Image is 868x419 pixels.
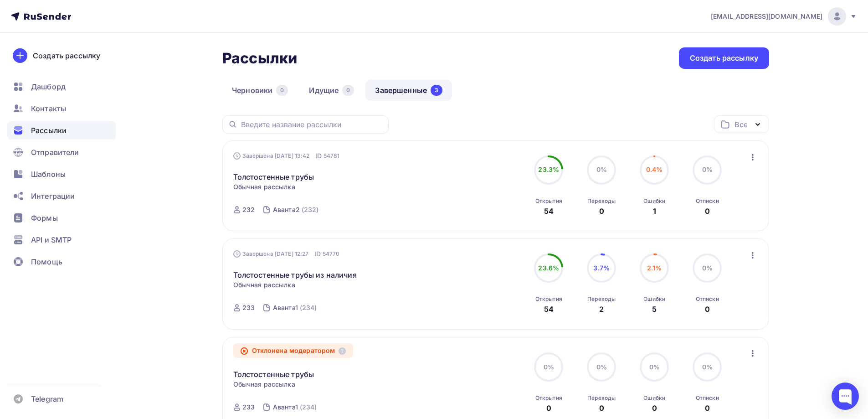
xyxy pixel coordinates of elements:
a: Шаблоны [7,165,116,183]
a: Контакты [7,99,116,118]
span: Обычная рассылка [233,182,295,191]
div: 54 [544,206,554,217]
div: 2 [599,304,604,315]
div: (234) [300,303,317,312]
div: 0 [705,206,710,217]
div: Отклонена модератором [233,343,354,358]
div: Открытия [535,295,562,303]
span: Дашборд [31,81,66,92]
span: Шаблоны [31,169,66,180]
span: [EMAIL_ADDRESS][DOMAIN_NAME] [711,12,822,21]
div: 5 [652,304,657,315]
span: 23.3% [538,166,559,173]
div: Аванта2 [273,205,300,214]
div: 1 [653,206,656,217]
div: Отписки [696,295,719,303]
span: Telegram [31,393,63,404]
span: ID [314,249,321,259]
div: Ошибки [643,394,665,402]
div: 3 [431,85,442,96]
span: 0% [596,363,607,371]
div: Создать рассылку [690,53,758,63]
div: 0 [546,403,551,414]
a: [EMAIL_ADDRESS][DOMAIN_NAME] [711,7,857,26]
div: Открытия [535,197,562,205]
span: Формы [31,212,58,223]
div: Ошибки [643,295,665,303]
div: 233 [242,303,255,312]
span: API и SMTP [31,234,72,245]
span: 54781 [324,151,340,160]
div: 0 [705,403,710,414]
a: Аванта2 (232) [272,202,320,217]
div: Завершена [DATE] 13:42 [233,151,340,160]
div: Открытия [535,394,562,402]
div: Все [734,119,747,130]
span: 3.7% [593,264,610,272]
div: Отписки [696,197,719,205]
a: Формы [7,209,116,227]
div: (234) [300,403,317,412]
span: 0% [544,363,554,371]
div: Отписки [696,394,719,402]
a: Рассылки [7,121,116,140]
span: Рассылки [31,125,67,136]
div: 0 [599,403,604,414]
div: 54 [544,304,554,315]
div: Аванта1 [273,403,298,412]
span: 0% [702,166,713,173]
span: 0% [702,363,713,371]
div: 0 [342,85,354,96]
span: Контакты [31,103,66,114]
span: Обычная рассылка [233,280,295,290]
span: Обычная рассылка [233,380,295,389]
div: Создать рассылку [33,50,100,61]
span: 54770 [323,249,340,259]
a: Идущие0 [299,80,364,101]
span: Интеграции [31,191,75,202]
div: Переходы [587,197,616,205]
button: Все [714,115,769,133]
span: 2.1% [647,264,662,272]
div: 0 [276,85,288,96]
a: Черновики0 [222,80,298,101]
div: Аванта1 [273,303,298,312]
a: Толстостенные трубы [233,171,314,182]
span: 0% [596,166,607,173]
div: 233 [242,403,255,412]
div: 0 [652,403,657,414]
div: Переходы [587,295,616,303]
h2: Рассылки [222,49,297,67]
span: ID [315,151,322,160]
div: 232 [242,205,255,214]
div: Ошибки [643,197,665,205]
a: Аванта1 (234) [272,300,318,315]
input: Введите название рассылки [241,119,383,129]
div: 0 [705,304,710,315]
span: Помощь [31,256,62,267]
span: Отправители [31,147,79,158]
a: Завершенные3 [365,80,452,101]
span: 0.4% [646,166,663,173]
a: Толстостенные трубы из наличия [233,269,357,280]
div: Переходы [587,394,616,402]
div: 0 [599,206,604,217]
a: Толстостенные трубы [233,369,314,380]
span: 0% [649,363,660,371]
a: Дашборд [7,78,116,96]
span: 23.6% [538,264,559,272]
a: Аванта1 (234) [272,400,318,414]
span: 0% [702,264,713,272]
div: (232) [302,205,319,214]
a: Отправители [7,143,116,161]
div: Завершена [DATE] 12:27 [233,249,340,259]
